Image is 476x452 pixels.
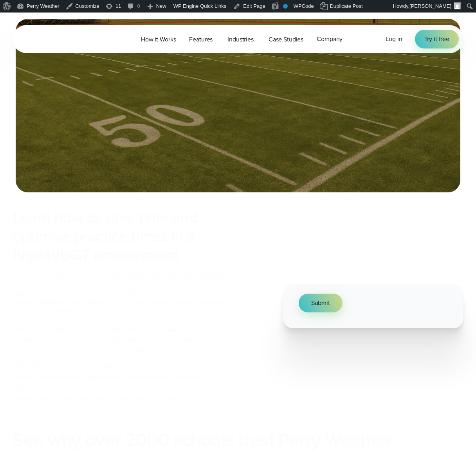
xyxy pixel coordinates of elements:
button: Submit [299,294,343,312]
span: [PERSON_NAME] [409,3,451,9]
span: Try it free [424,34,449,44]
div: No index [283,4,288,9]
a: Try it free [415,30,459,48]
span: Industries [227,35,254,44]
a: Case Studies [262,31,310,47]
span: Company [317,34,343,44]
a: How it Works [134,31,182,47]
span: Submit [311,298,330,308]
span: Features [189,35,213,44]
a: Log in [386,34,402,44]
span: Case Studies [269,35,303,44]
span: Log in [386,34,402,43]
span: How it Works [141,35,176,44]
